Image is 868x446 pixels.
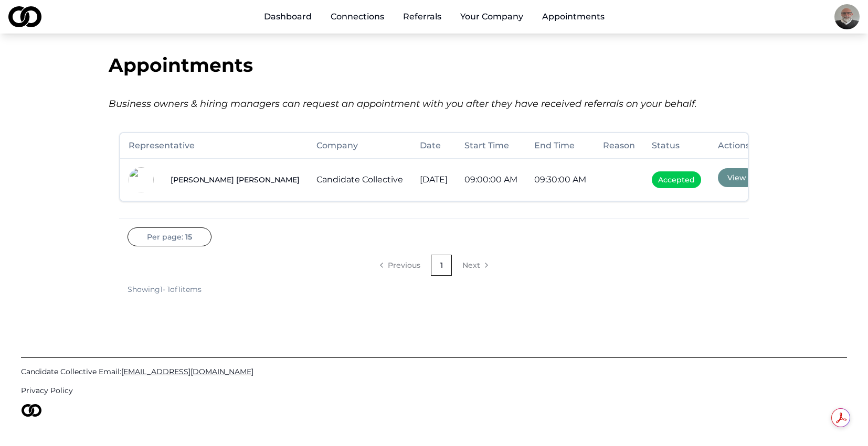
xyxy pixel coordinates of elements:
[431,255,452,276] a: 1
[120,133,308,158] th: Representative
[595,133,643,158] th: Reason
[121,367,253,376] span: [EMAIL_ADDRESS][DOMAIN_NAME]
[21,385,847,396] a: Privacy Policy
[256,6,320,27] a: Dashboard
[171,175,300,185] a: [PERSON_NAME] [PERSON_NAME]
[718,168,756,187] button: View
[534,6,613,27] a: Appointments
[21,404,42,417] img: logo
[652,171,701,188] span: Accepted
[834,4,860,29] img: a7f09345-f253-4c6e-abda-9fb9829d9a9e-image-profile_picture.jpg
[411,158,456,201] td: [DATE]
[322,6,393,27] a: Connections
[21,366,847,377] a: Candidate Collective Email:[EMAIL_ADDRESS][DOMAIN_NAME]
[316,175,403,184] a: Candidate Collective
[109,55,759,75] div: Appointments
[308,133,411,158] th: Company
[452,6,532,27] button: Your Company
[411,133,456,158] th: Date
[456,133,526,158] th: Start Time
[129,167,154,192] img: ea71d155-4f7f-4164-aa94-92297cd61d19-Black%20logo-profile_picture.png
[128,255,740,276] nav: pagination
[256,6,613,27] nav: Main
[526,133,595,158] th: End Time
[526,158,595,201] td: 09:30:00 AM
[128,284,202,295] div: Showing 1 - 1 of 1 items
[395,6,450,27] a: Referrals
[185,232,192,242] span: 15
[643,133,710,158] th: Status
[109,96,759,111] div: Business owners & hiring managers can request an appointment with you after they have received re...
[710,133,768,158] th: Actions
[128,227,211,246] button: Per page:15
[8,6,41,27] img: logo
[456,158,526,201] td: 09:00:00 AM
